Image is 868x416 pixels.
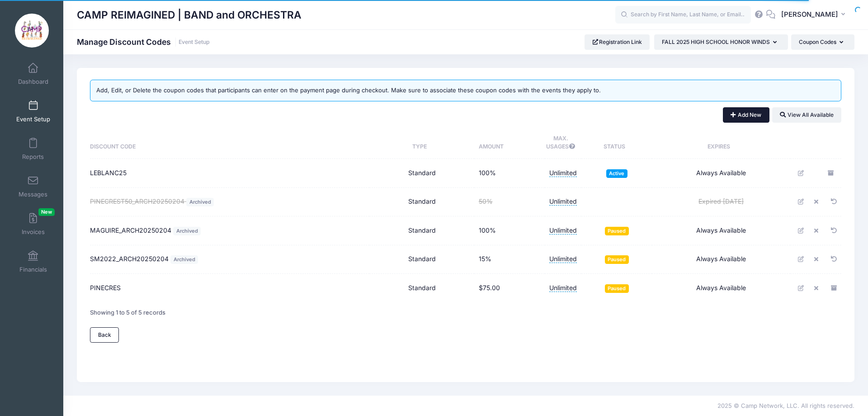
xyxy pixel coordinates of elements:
[369,274,474,302] td: Standard
[12,208,55,240] a: InvoicesNew
[19,266,47,273] span: Financials
[38,208,55,216] span: New
[12,171,55,202] a: Messages
[662,38,770,45] span: FALL 2025 HIGH SCHOOL HONOR WINDS
[474,274,545,302] td: $75.00
[16,115,50,123] span: Event Setup
[585,34,650,50] a: Registration Link
[15,14,49,48] img: CAMP REIMAGINED | BAND and ORCHESTRA
[77,5,302,25] h1: CAMP REIMAGINED | BAND and ORCHESTRA
[77,37,210,47] h1: Manage Discount Codes
[179,39,210,46] a: Event Setup
[12,96,55,127] a: Event Setup
[474,159,545,188] td: 100%
[605,255,629,264] span: Paused
[549,169,577,177] span: Unlimited
[828,281,841,295] a: Archive
[549,284,577,292] span: Unlimited
[90,327,119,343] a: Back
[474,188,545,217] td: 50%
[652,159,790,188] td: Always Available
[652,216,790,245] td: Always Available
[615,6,751,24] input: Search by First Name, Last Name, or Email...
[369,127,474,159] th: Type
[549,255,577,263] span: Unlimited
[90,255,169,263] span: SM2022_ARCH20250204
[652,245,790,274] td: Always Available
[474,127,545,159] th: Amount
[549,226,577,234] span: Unlimited
[654,34,788,50] button: FALL 2025 HIGH SCHOOL HONOR WINDS
[828,224,841,237] a: Restore
[474,216,545,245] td: 100%
[90,302,165,323] div: Showing 1 to 5 of 5 records
[791,34,854,50] button: Coupon Codes
[474,245,545,274] td: 15%
[90,197,184,205] span: PINECREST50_ARCH20250204
[18,78,48,86] span: Dashboard
[12,133,55,165] a: Reports
[652,188,790,217] td: Expired [DATE]
[772,107,841,123] button: View All Available
[723,107,769,123] button: Add New
[173,227,201,235] span: Archived
[90,226,171,234] span: MAGUIRE_ARCH20250204
[90,127,369,159] th: Discount Code
[22,228,45,236] span: Invoices
[605,284,629,293] span: Paused
[369,159,474,188] td: Standard
[369,216,474,245] td: Standard
[825,166,838,180] a: Archive
[652,127,790,159] th: Expires
[781,10,838,19] span: [PERSON_NAME]
[545,127,581,159] th: Max. Usages
[90,80,841,101] div: Add, Edit, or Delete the coupon codes that participants can enter on the payment page during chec...
[90,169,127,177] span: LEBLANC25
[828,253,841,266] a: Restore
[828,195,841,209] a: Restore
[12,246,55,277] a: Financials
[717,402,854,409] span: 2025 © Camp Network, LLC. All rights reserved.
[652,274,790,302] td: Always Available
[605,227,629,235] span: Paused
[90,284,121,292] span: PINECRES
[606,169,627,178] span: Active
[12,58,55,90] a: Dashboard
[22,153,44,161] span: Reports
[186,198,214,206] span: Archived
[19,191,47,198] span: Messages
[170,255,198,264] span: Archived
[581,127,652,159] th: Status
[549,197,577,206] span: Unlimited
[369,188,474,217] td: Standard
[775,5,854,25] button: [PERSON_NAME]
[369,245,474,274] td: Standard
